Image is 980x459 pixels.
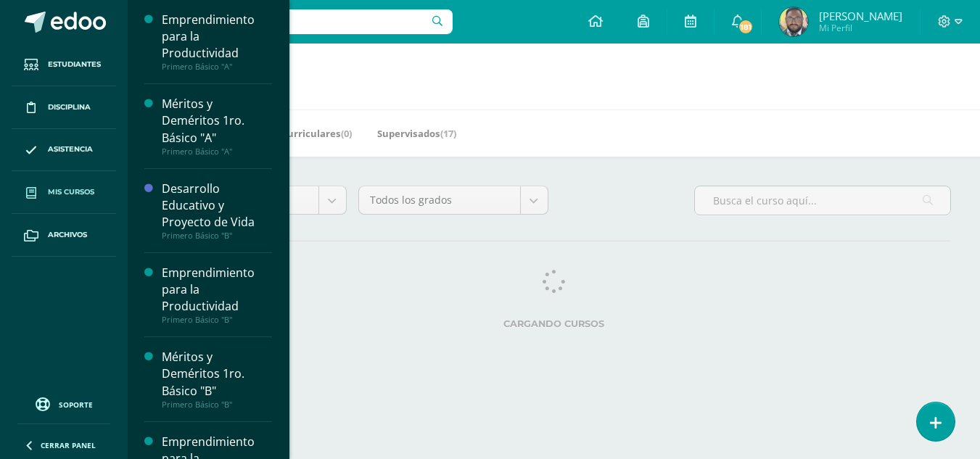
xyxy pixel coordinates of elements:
div: Méritos y Deméritos 1ro. Básico "A" [162,96,272,146]
div: Desarrollo Educativo y Proyecto de Vida [162,181,272,231]
img: bed464ecf211d7b12cd6e304ab9921a6.png [779,7,808,36]
span: Estudiantes [48,59,101,70]
div: Emprendimiento para la Productividad [162,265,272,315]
a: Emprendimiento para la ProductividadPrimero Básico "B" [162,265,272,325]
div: Primero Básico "A" [162,62,272,72]
a: Mis Extracurriculares(0) [238,122,352,145]
a: Disciplina [12,86,116,129]
span: Mi Perfil [819,22,902,34]
a: Méritos y Deméritos 1ro. Básico "B"Primero Básico "B" [162,349,272,409]
input: Busca un usuario... [137,9,453,34]
div: Méritos y Deméritos 1ro. Básico "B" [162,349,272,399]
a: Emprendimiento para la ProductividadPrimero Básico "A" [162,12,272,72]
span: Todos los grados [370,186,509,214]
a: Estudiantes [12,44,116,86]
div: Primero Básico "B" [162,400,272,410]
span: 181 [738,19,754,35]
span: Archivos [48,229,87,241]
a: Asistencia [12,129,116,172]
a: Mis cursos [12,171,116,214]
span: (0) [341,127,352,140]
a: Méritos y Deméritos 1ro. Básico "A"Primero Básico "A" [162,96,272,156]
input: Busca el curso aquí... [695,186,950,215]
span: Soporte [59,400,93,410]
label: Cargando cursos [157,318,951,329]
span: Asistencia [48,144,93,155]
div: Primero Básico "B" [162,231,272,241]
span: (17) [440,127,456,140]
div: Emprendimiento para la Productividad [162,12,272,62]
span: Cerrar panel [41,440,96,450]
div: Primero Básico "A" [162,146,272,157]
a: Archivos [12,214,116,257]
a: Todos los grados [359,186,548,214]
a: Desarrollo Educativo y Proyecto de VidaPrimero Básico "B" [162,181,272,241]
span: [PERSON_NAME] [819,9,902,23]
span: Mis cursos [48,186,94,198]
span: Disciplina [48,102,91,113]
a: Soporte [17,394,110,413]
a: Supervisados(17) [377,122,456,145]
div: Primero Básico "B" [162,315,272,325]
